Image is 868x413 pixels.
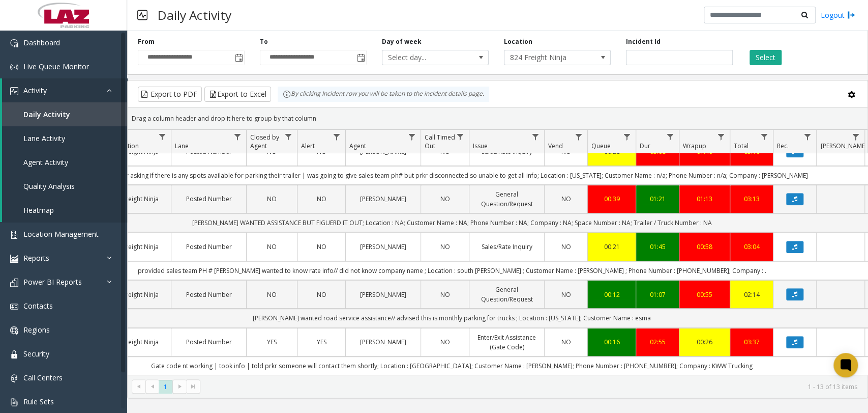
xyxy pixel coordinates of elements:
a: NO [253,194,291,204]
a: 03:04 [736,242,767,252]
a: Logout [821,10,855,20]
div: 00:39 [594,194,630,204]
div: 02:55 [642,337,673,347]
img: 'icon' [10,87,18,95]
a: General Question/Request [475,189,538,209]
a: NO [427,337,463,347]
span: [PERSON_NAME] [820,142,866,150]
a: [PERSON_NAME] [352,242,414,252]
a: [PERSON_NAME] [352,290,414,299]
a: 00:16 [594,337,630,347]
span: NO [267,147,277,156]
span: Reports [23,253,49,263]
a: Quality Analysis [2,174,127,198]
a: 00:12 [594,290,630,299]
a: 01:45 [642,242,673,252]
img: 'icon' [10,63,18,71]
a: Agent Filter Menu [405,130,418,144]
span: Page 1 [159,380,172,394]
label: From [138,37,155,46]
img: 'icon' [10,350,18,359]
div: 00:21 [594,242,630,252]
a: NO [551,194,581,204]
img: logout [847,10,855,20]
span: Toggle popup [355,50,366,65]
a: NO [253,242,291,252]
div: Data table [128,130,867,375]
span: Regions [23,325,50,335]
a: Freight Ninja [116,242,165,252]
div: 03:13 [736,194,767,204]
span: NO [561,147,571,156]
a: Activity [2,78,127,102]
span: NO [561,242,571,251]
a: Posted Number [177,194,240,204]
span: Agent [349,142,366,150]
a: YES [304,337,339,347]
span: Power BI Reports [23,277,82,287]
span: Queue [591,142,611,150]
span: Issue [473,142,488,150]
span: Rec. [777,142,789,150]
a: NO [253,290,291,299]
label: To [260,37,268,46]
a: NO [304,242,339,252]
span: Closed by Agent [250,133,279,150]
h3: Daily Activity [153,3,236,27]
a: [PERSON_NAME] [352,194,414,204]
a: 01:13 [685,194,724,204]
a: Closed by Agent Filter Menu [281,130,295,144]
div: Drag a column header and drop it here to group by that column [128,109,867,127]
a: [PERSON_NAME] [352,337,414,347]
span: Quality Analysis [23,181,75,191]
span: Dashboard [23,38,60,47]
label: Day of week [382,37,422,46]
img: 'icon' [10,398,18,406]
div: By clicking Incident row you will be taken to the incident details page. [278,87,489,102]
a: Lane Filter Menu [230,130,244,144]
a: NO [427,242,463,252]
span: YES [267,338,277,346]
span: Lane [175,142,189,150]
span: Daily Activity [23,109,70,119]
img: 'icon' [10,231,18,239]
a: 03:37 [736,337,767,347]
span: Toggle popup [233,50,244,65]
a: Dur Filter Menu [663,130,677,144]
a: Wrapup Filter Menu [714,130,728,144]
a: 00:26 [685,337,724,347]
a: Heatmap [2,198,127,222]
span: NO [561,195,571,203]
a: NO [304,290,339,299]
a: Vend Filter Menu [572,130,585,144]
a: NO [551,337,581,347]
span: Live Queue Monitor [23,62,89,71]
a: Total Filter Menu [757,130,771,144]
div: 00:55 [685,290,724,299]
span: Agent Activity [23,157,68,167]
img: 'icon' [10,255,18,263]
button: Export to PDF [138,87,202,102]
span: Heatmap [23,205,54,215]
label: Incident Id [626,37,661,46]
span: NO [561,338,571,346]
a: 02:14 [736,290,767,299]
a: NO [427,290,463,299]
span: NO [561,290,571,299]
a: General Question/Request [475,285,538,304]
a: 00:58 [685,242,724,252]
a: Location Filter Menu [155,130,169,144]
img: 'icon' [10,326,18,335]
span: Alert [301,142,315,150]
a: NO [551,242,581,252]
span: Dur [640,142,650,150]
a: 01:07 [642,290,673,299]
